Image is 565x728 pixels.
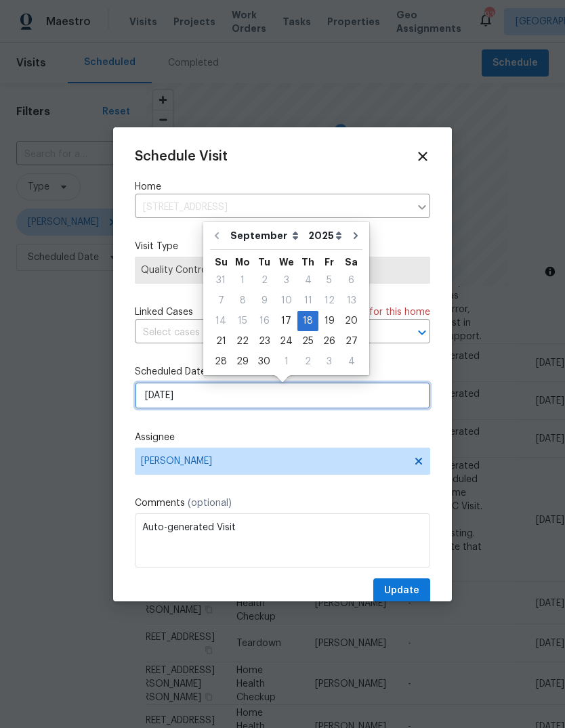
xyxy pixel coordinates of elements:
[210,291,232,311] div: Sun Sep 07 2025
[210,312,232,330] div: 14
[275,271,297,290] div: 3
[325,257,334,267] abbr: Friday
[297,351,318,372] div: Thu Oct 02 2025
[135,197,410,218] input: Enter in an address
[253,351,275,372] div: Tue Sep 30 2025
[215,257,228,267] abbr: Sunday
[188,498,232,508] span: (optional)
[373,578,430,603] button: Update
[275,291,297,310] div: 10
[340,291,362,310] div: 13
[275,312,297,330] div: 17
[297,312,318,330] div: 18
[297,311,318,331] div: Thu Sep 18 2025
[232,291,253,311] div: Mon Sep 08 2025
[141,456,406,467] span: [PERSON_NAME]
[210,331,232,351] div: Sun Sep 21 2025
[227,226,305,246] select: Month
[235,257,250,267] abbr: Monday
[253,312,275,330] div: 16
[318,291,340,310] div: 12
[253,270,275,291] div: Tue Sep 02 2025
[340,352,362,371] div: 4
[135,365,430,379] label: Scheduled Date
[253,352,275,371] div: 30
[275,332,297,351] div: 24
[275,351,297,372] div: Wed Oct 01 2025
[318,271,340,290] div: 5
[210,271,232,290] div: 31
[318,312,340,330] div: 19
[135,431,430,444] label: Assignee
[258,257,270,267] abbr: Tuesday
[346,222,366,249] button: Go to next month
[275,291,297,311] div: Wed Sep 10 2025
[135,150,228,163] span: Schedule Visit
[210,351,232,372] div: Sun Sep 28 2025
[210,332,232,351] div: 21
[232,352,253,371] div: 29
[253,311,275,331] div: Tue Sep 16 2025
[318,311,340,331] div: Fri Sep 19 2025
[232,311,253,331] div: Mon Sep 15 2025
[275,352,297,371] div: 1
[297,291,318,310] div: 11
[135,496,430,510] label: Comments
[297,331,318,351] div: Thu Sep 25 2025
[207,222,227,249] button: Go to previous month
[135,322,392,343] input: Select cases
[279,257,294,267] abbr: Wednesday
[297,270,318,291] div: Thu Sep 04 2025
[275,311,297,331] div: Wed Sep 17 2025
[340,271,362,290] div: 6
[297,291,318,311] div: Thu Sep 11 2025
[232,270,253,291] div: Mon Sep 01 2025
[340,332,362,351] div: 27
[340,291,362,311] div: Sat Sep 13 2025
[297,332,318,351] div: 25
[318,291,340,311] div: Fri Sep 12 2025
[135,513,430,568] textarea: Auto-generated Visit
[210,352,232,371] div: 28
[135,382,430,409] input: M/D/YYYY
[275,270,297,291] div: Wed Sep 03 2025
[297,352,318,371] div: 2
[340,312,362,330] div: 20
[318,352,340,371] div: 3
[340,351,362,372] div: Sat Oct 04 2025
[232,351,253,372] div: Mon Sep 29 2025
[253,291,275,311] div: Tue Sep 09 2025
[232,331,253,351] div: Mon Sep 22 2025
[301,257,314,267] abbr: Thursday
[345,257,358,267] abbr: Saturday
[232,271,253,290] div: 1
[210,270,232,291] div: Sun Aug 31 2025
[253,291,275,310] div: 9
[318,270,340,291] div: Fri Sep 05 2025
[232,332,253,351] div: 22
[305,226,346,246] select: Year
[318,332,340,351] div: 26
[135,305,193,319] span: Linked Cases
[340,270,362,291] div: Sat Sep 06 2025
[340,331,362,351] div: Sat Sep 27 2025
[253,331,275,351] div: Tue Sep 23 2025
[297,271,318,290] div: 4
[210,291,232,310] div: 7
[232,312,253,330] div: 15
[384,582,419,599] span: Update
[141,263,424,277] span: Quality Control
[318,331,340,351] div: Fri Sep 26 2025
[232,291,253,310] div: 8
[135,240,430,253] label: Visit Type
[253,332,275,351] div: 23
[135,180,430,194] label: Home
[413,323,432,342] button: Open
[275,331,297,351] div: Wed Sep 24 2025
[210,311,232,331] div: Sun Sep 14 2025
[318,351,340,372] div: Fri Oct 03 2025
[253,271,275,290] div: 2
[340,311,362,331] div: Sat Sep 20 2025
[415,149,430,164] span: Close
